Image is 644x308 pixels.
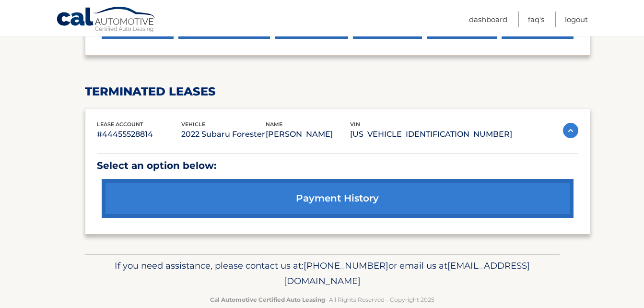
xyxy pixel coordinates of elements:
[528,12,544,27] a: FAQ's
[266,128,350,141] p: [PERSON_NAME]
[97,157,578,174] p: Select an option below:
[91,295,553,305] p: - All Rights Reserved - Copyright 2025
[304,260,388,271] span: [PHONE_NUMBER]
[181,128,266,141] p: 2022 Subaru Forester
[284,260,530,286] span: [EMAIL_ADDRESS][DOMAIN_NAME]
[350,128,512,141] p: [US_VEHICLE_IDENTIFICATION_NUMBER]
[56,6,157,34] a: Cal Automotive
[469,12,507,27] a: Dashboard
[563,123,578,138] img: accordion-active.svg
[181,121,205,128] span: vehicle
[565,12,588,27] a: Logout
[102,179,574,218] a: payment history
[266,121,282,128] span: name
[97,128,181,141] p: #44455528814
[97,121,143,128] span: lease account
[85,84,590,99] h2: terminated leases
[210,296,325,303] strong: Cal Automotive Certified Auto Leasing
[91,258,553,289] p: If you need assistance, please contact us at: or email us at
[350,121,360,128] span: vin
